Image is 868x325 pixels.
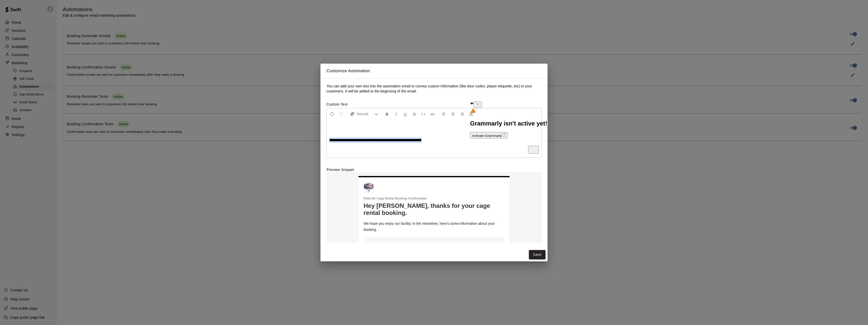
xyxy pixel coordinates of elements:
[428,109,437,118] button: Insert Link
[357,111,374,116] span: Normal
[364,220,504,233] p: We hope you enjoy our facility. In the meantime, here's some information about your booking.
[348,109,381,118] button: Formatting Options
[327,102,541,107] label: Custom Text
[419,109,428,118] button: Insert Code
[320,64,548,78] h2: Customize Automation
[440,109,448,118] button: Left Align
[328,109,336,118] button: Undo
[327,84,541,94] p: You can add your own text into the automation email to convey custom information (like door codes...
[392,109,400,118] button: Format Italics
[529,250,546,259] button: Save
[364,202,504,216] h1: Hey [PERSON_NAME], thanks for your cage rental booking.
[467,109,475,118] button: Justify Align
[364,182,374,192] img: Field 44
[364,196,504,201] p: Field 44 : Cage Rental Booking Confirmation
[449,109,457,118] button: Center Align
[410,109,419,118] button: Format Strikethrough
[401,109,410,118] button: Format Underline
[337,109,345,118] button: Redo
[383,109,391,118] button: Format Bold
[327,120,541,158] div: To enrich screen reader interactions, please activate Accessibility in Grammarly extension settings
[327,167,541,172] label: Preview Snippet
[458,109,466,118] button: Right Align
